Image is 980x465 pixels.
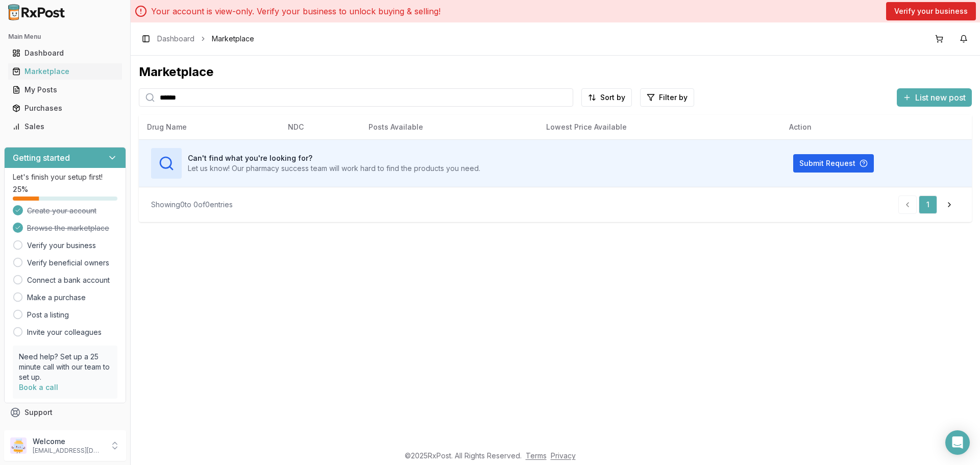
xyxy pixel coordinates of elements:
[13,152,70,164] h3: Getting started
[4,118,126,135] button: Sales
[12,121,118,132] div: Sales
[10,437,27,454] img: User avatar
[8,99,122,117] a: Purchases
[27,223,109,233] span: Browse the marketplace
[151,200,233,210] div: Showing 0 to 0 of 0 entries
[280,115,360,139] th: NDC
[581,88,632,107] button: Sort by
[13,172,117,182] p: Let's finish your setup first!
[939,195,960,214] a: Go to next page
[4,4,69,20] img: RxPost Logo
[898,195,960,214] nav: pagination
[13,184,28,194] span: 25 %
[886,2,976,20] button: Verify your business
[793,154,874,173] button: Submit Request
[27,240,96,251] a: Verify your business
[151,5,440,17] p: Your account is view-only. Verify your business to unlock buying & selling!
[4,100,126,116] button: Purchases
[897,88,972,107] button: List new post
[919,195,937,214] a: 1
[24,426,59,436] span: Feedback
[12,66,118,77] div: Marketplace
[360,115,538,139] th: Posts Available
[19,383,58,391] a: Book a call
[27,275,110,285] a: Connect a bank account
[19,352,111,382] p: Need help? Set up a 25 minute call with our team to set up.
[12,85,118,95] div: My Posts
[551,451,576,460] a: Privacy
[781,115,972,139] th: Action
[8,44,122,62] a: Dashboard
[188,153,480,163] h3: Can't find what you're looking for?
[8,117,122,136] a: Sales
[27,327,102,337] a: Invite your colleagues
[33,447,104,455] p: [EMAIL_ADDRESS][DOMAIN_NAME]
[33,436,104,447] p: Welcome
[4,403,126,422] button: Support
[157,34,194,44] a: Dashboard
[12,103,118,113] div: Purchases
[27,206,96,216] span: Create your account
[526,451,547,460] a: Terms
[8,81,122,99] a: My Posts
[600,92,625,103] span: Sort by
[139,64,972,80] div: Marketplace
[897,93,972,104] a: List new post
[27,310,69,320] a: Post a listing
[538,115,781,139] th: Lowest Price Available
[27,292,86,303] a: Make a purchase
[640,88,694,107] button: Filter by
[4,82,126,98] button: My Posts
[4,63,126,80] button: Marketplace
[212,34,254,44] span: Marketplace
[4,422,126,440] button: Feedback
[27,258,109,268] a: Verify beneficial owners
[8,33,122,41] h2: Main Menu
[139,115,280,139] th: Drug Name
[915,91,966,104] span: List new post
[12,48,118,58] div: Dashboard
[188,163,480,174] p: Let us know! Our pharmacy success team will work hard to find the products you need.
[659,92,688,103] span: Filter by
[945,430,970,455] div: Open Intercom Messenger
[8,62,122,81] a: Marketplace
[4,45,126,61] button: Dashboard
[157,34,254,44] nav: breadcrumb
